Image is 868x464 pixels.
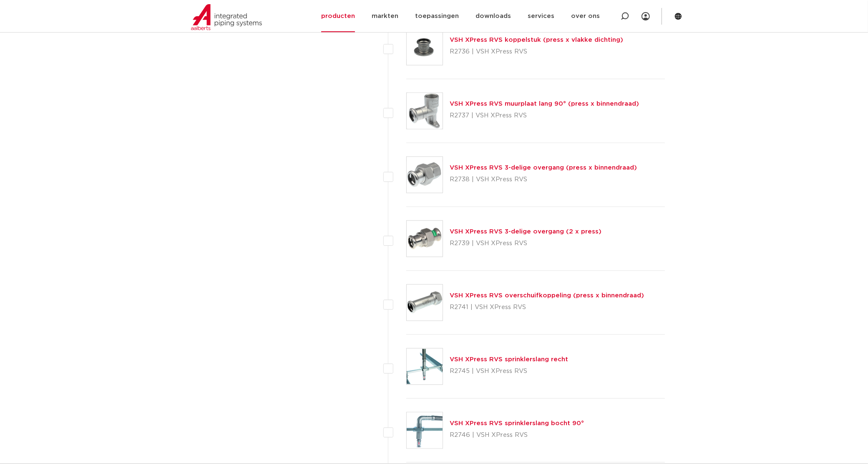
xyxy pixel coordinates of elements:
a: VSH XPress RVS sprinklerslang bocht 90° [450,420,584,426]
a: VSH XPress RVS overschuifkoppeling (press x binnendraad) [450,292,644,299]
img: Thumbnail for VSH XPress RVS koppelstuk (press x vlakke dichting) [407,29,443,65]
p: R2745 | VSH XPress RVS [450,365,568,378]
a: VSH XPress RVS 3-delige overgang (press x binnendraad) [450,165,637,171]
p: R2738 | VSH XPress RVS [450,173,637,186]
a: VSH XPress RVS muurplaat lang 90° (press x binnendraad) [450,101,639,107]
img: Thumbnail for VSH XPress RVS overschuifkoppeling (press x binnendraad) [407,284,443,320]
p: R2736 | VSH XPress RVS [450,45,623,58]
p: R2746 | VSH XPress RVS [450,429,584,442]
img: Thumbnail for VSH XPress RVS 3-delige overgang (press x binnendraad) [407,157,443,193]
p: R2737 | VSH XPress RVS [450,109,639,122]
img: Thumbnail for VSH XPress RVS sprinklerslang bocht 90° [407,412,443,448]
a: VSH XPress RVS 3-delige overgang (2 x press) [450,228,601,235]
img: Thumbnail for VSH XPress RVS muurplaat lang 90° (press x binnendraad) [407,93,443,129]
p: R2741 | VSH XPress RVS [450,301,644,314]
a: VSH XPress RVS koppelstuk (press x vlakke dichting) [450,37,623,43]
img: Thumbnail for VSH XPress RVS 3-delige overgang (2 x press) [407,221,443,256]
img: Thumbnail for VSH XPress RVS sprinklerslang recht [407,348,443,384]
p: R2739 | VSH XPress RVS [450,237,601,250]
a: VSH XPress RVS sprinklerslang recht [450,356,568,363]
